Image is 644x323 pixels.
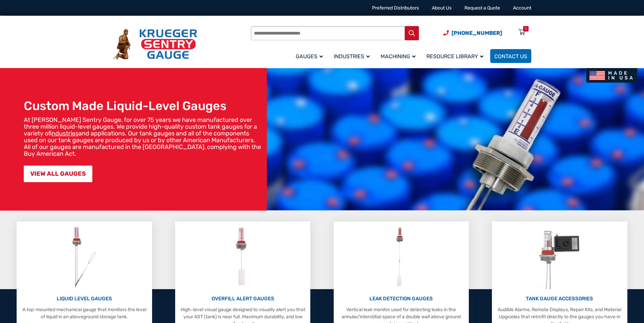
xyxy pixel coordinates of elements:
[443,29,502,37] a: Phone Number (920) 434-8860
[24,166,92,182] a: VIEW ALL GAUGES
[494,53,527,60] span: Contact Us
[334,53,370,60] span: Industries
[24,99,263,113] h1: Custom Made Liquid-Level Gauges
[20,295,148,303] p: LIQUID LEVEL GAUGES
[113,29,197,60] img: Krueger Sentry Gauge
[381,53,416,60] span: Machining
[66,225,102,289] img: Liquid Level Gauges
[432,5,452,11] a: About Us
[20,306,148,320] p: A top-mounted mechanical gauge that monitors the level of liquid in an aboveground storage tank.
[490,49,531,63] a: Contact Us
[388,225,415,289] img: Leak Detection Gauges
[532,225,587,289] img: Tank Gauge Accessories
[426,53,483,60] span: Resource Library
[292,48,330,64] a: Gauges
[372,5,419,11] a: Preferred Distributors
[513,5,531,11] a: Account
[525,26,527,31] div: 0
[52,130,78,137] a: industries
[464,5,500,11] a: Request a Quote
[330,48,376,64] a: Industries
[228,225,258,289] img: Overfill Alert Gauges
[179,295,307,303] p: OVERFILL ALERT GAUGES
[586,68,637,83] img: Made In USA
[376,48,422,64] a: Machining
[495,295,624,303] p: TANK GAUGE ACCESSORIES
[422,48,490,64] a: Resource Library
[452,30,502,36] span: [PHONE_NUMBER]
[24,116,263,157] p: At [PERSON_NAME] Sentry Gauge, for over 75 years we have manufactured over three million liquid-l...
[337,295,465,303] p: LEAK DETECTION GAUGES
[296,53,323,60] span: Gauges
